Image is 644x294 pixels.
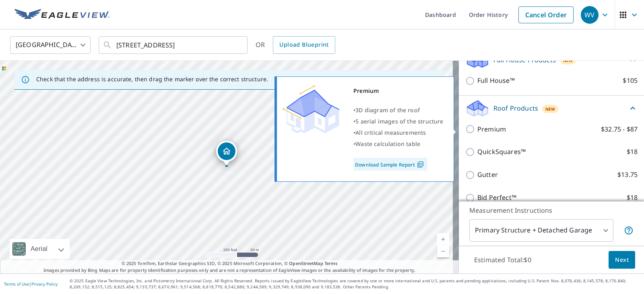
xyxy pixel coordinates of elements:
[437,233,449,245] a: Current Level 17, Zoom In
[601,124,638,134] p: $32.75 - $87
[279,40,328,50] span: Upload Blueprint
[493,103,538,113] p: Roof Products
[545,106,555,112] span: New
[477,147,526,157] p: QuickSquares™
[4,282,58,286] p: |
[353,127,444,138] div: •
[353,116,444,127] div: •
[14,9,109,21] img: EV Logo
[615,255,629,265] span: Next
[477,170,498,180] p: Gutter
[116,34,231,56] input: Search by address or latitude-longitude
[465,99,638,118] div: Roof ProductsNew
[609,251,635,269] button: Next
[353,138,444,150] div: •
[283,85,339,134] img: Premium
[28,239,50,259] div: Aerial
[355,117,443,125] span: 5 aerial images of the structure
[563,57,573,64] span: New
[581,6,599,24] div: WV
[4,281,29,287] a: Terms of Use
[273,36,335,54] a: Upload Blueprint
[469,206,634,215] p: Measurement Instructions
[216,141,237,166] div: Dropped pin, building 1, Residential property, 1048 Algonquin Rd Norfolk, VA 23505
[623,76,638,86] p: $105
[627,193,638,203] p: $18
[477,193,516,203] p: Bid Perfect™
[477,124,506,134] p: Premium
[617,170,638,180] p: $13.75
[122,260,338,267] span: © 2025 TomTom, Earthstar Geographics SIO, © 2025 Microsoft Corporation, ©
[289,260,323,266] a: OpenStreetMap
[437,245,449,257] a: Current Level 17, Zoom Out
[355,106,420,114] span: 3D diagram of the roof
[31,281,58,287] a: Privacy Policy
[10,239,70,259] div: Aerial
[518,6,574,23] a: Cancel Order
[355,140,420,148] span: Waste calculation table
[627,147,638,157] p: $18
[353,105,444,116] div: •
[324,260,338,266] a: Terms
[36,76,268,83] p: Check that the address is accurate, then drag the marker over the correct structure.
[353,85,444,97] div: Premium
[353,158,427,171] a: Download Sample Report
[10,34,91,56] div: [GEOGRAPHIC_DATA]
[477,76,515,86] p: Full House™
[624,226,634,235] span: Your report will include the primary structure and a detached garage if one exists.
[70,278,640,290] p: © 2025 Eagle View Technologies, Inc. and Pictometry International Corp. All Rights Reserved. Repo...
[256,36,335,54] div: OR
[415,161,426,168] img: Pdf Icon
[468,251,538,269] p: Estimated Total: $0
[355,129,426,136] span: All critical measurements
[469,219,613,242] div: Primary Structure + Detached Garage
